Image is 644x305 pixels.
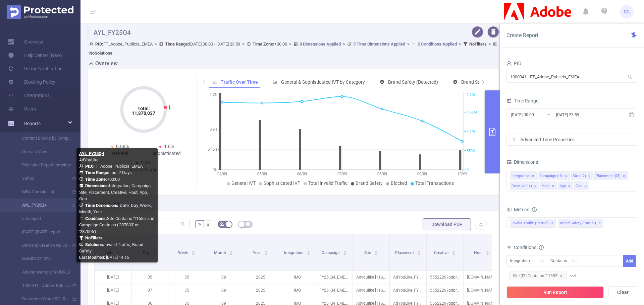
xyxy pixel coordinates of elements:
[85,203,120,208] b: Time Dimensions :
[79,183,152,201] span: Integration, Campaign, Site, Placement, Creative, Host, App, Geo
[506,32,538,39] span: Create Report
[510,255,535,266] div: Integration
[452,250,456,254] div: Sort
[555,110,610,119] input: End date
[13,279,72,292] a: 1000941 - Adobe_Publicis_EMEA_Misinformation
[598,219,601,227] span: ✕
[512,182,532,190] div: Creative (l4)
[531,174,535,178] i: icon: close
[467,168,469,172] tspan: 0
[374,250,378,254] div: Sort
[572,259,576,264] i: icon: down
[207,222,210,227] span: #
[486,252,490,254] i: icon: caret-down
[164,144,174,149] span: 1.8%
[8,49,62,62] a: Help Center (New)
[79,151,104,156] b: AYL_FY25Q4
[510,110,565,119] input: Start date
[8,35,43,49] a: Overview
[13,132,72,145] a: Content Blocks by Campaign
[85,164,93,169] b: PID:
[253,250,262,255] span: Year
[374,252,378,254] i: icon: caret-down
[608,286,637,298] button: Clear
[506,98,538,103] span: Time Range
[229,250,233,254] div: Sort
[198,222,201,227] span: %
[284,250,305,255] span: Integration
[539,245,544,250] i: icon: info-circle
[85,242,104,247] b: Solutions :
[153,42,159,47] span: >
[85,216,107,221] b: Conditions :
[623,255,636,267] button: Add
[131,284,168,297] p: 07
[89,42,499,56] span: FT_Adobe_Publicis_EMEA [DATE] 00:00 - [DATE] 23:59 +00:00
[423,218,471,230] button: Download PDF
[467,93,475,97] tspan: 2.2M
[221,79,258,85] span: Traffic Over Time
[391,180,407,186] span: Blocked
[405,42,412,47] span: >
[474,250,484,255] span: Host
[79,255,105,260] b: Last Modified:
[388,79,438,85] span: Brand Safety (Detected)
[568,184,571,188] i: icon: close
[273,80,277,84] i: icon: bar-chart
[558,181,573,190] li: App
[343,250,347,254] div: Sort
[191,250,195,252] i: icon: caret-up
[279,271,316,284] p: IMG
[7,5,73,19] img: Protected Media
[85,170,109,175] b: Time Range:
[229,250,233,252] i: icon: caret-up
[212,80,217,84] i: icon: line-chart
[264,250,268,254] div: Sort
[178,250,189,255] span: Week
[418,42,457,47] u: 2 Conditions Applied
[417,172,427,176] tspan: 09/09
[558,219,603,228] span: Brand Safety (partial)
[210,127,217,132] tspan: 0.9%
[374,250,378,252] i: icon: caret-up
[85,235,103,240] b: No Filters
[205,271,242,284] p: 09
[79,164,85,168] i: icon: user
[551,219,554,227] span: ✕
[137,106,150,111] tspan: Total:
[534,184,537,188] i: icon: close
[168,271,205,284] p: 35
[210,93,217,97] tspan: 1.7%
[390,271,426,284] p: AdYouLike_FY25AcrobatDemandCreation_PSP_Cohort-AdYouLike-ADC-ACRO-Partner_DE_DSK_ST_1200x627_Disc...
[316,271,353,284] p: FY25_Q4_EMEA_DocumentCloud_AcrobatsGotIt_Progression_Progression_CP323VD_P42498_NA [287833]
[13,239,72,252] a: Demand Creation Q2 Campaigns
[364,250,372,255] span: Site
[417,252,421,254] i: icon: caret-down
[481,80,485,84] i: icon: right
[510,171,537,180] li: Integration
[353,271,389,284] p: Adyoulike [11655]
[287,42,293,47] span: >
[8,102,36,116] a: Users
[514,245,544,250] span: Conditions
[307,252,311,254] i: icon: caret-down
[13,172,72,185] a: Yahoo
[464,271,500,284] p: [DOMAIN_NAME]
[24,121,41,126] span: Reports
[596,172,621,180] div: Placement (l3)
[79,255,129,260] span: [DATE] 14:16
[457,42,463,47] span: >
[559,274,563,278] i: icon: close
[452,250,455,252] i: icon: caret-up
[85,177,107,182] b: Time Zone:
[512,172,530,180] div: Integration
[79,158,98,162] span: AdYouLike
[427,284,463,297] p: 5552229?gdpr=1
[486,250,490,252] i: icon: caret-up
[95,271,131,284] p: [DATE]
[574,181,589,190] li: Geo
[539,172,563,180] div: Campaign (l1)
[79,242,143,254] span: Invalid Traffic, Brand Safety
[89,51,112,56] b: No Solutions
[217,172,227,176] tspan: 04/09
